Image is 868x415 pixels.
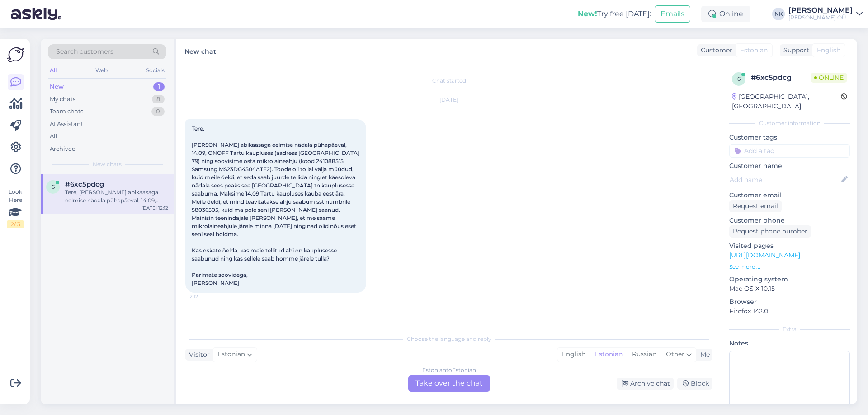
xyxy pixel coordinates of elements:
div: Request phone number [729,225,811,238]
div: Block [677,378,712,390]
div: [DATE] [185,96,712,104]
div: All [50,132,57,141]
label: New chat [184,44,216,56]
div: Archive chat [617,378,674,390]
span: Tere, [PERSON_NAME] abikaasaga eelmise nädala pühapäeval, 14.09, ONOFF Tartu kaupluses (aadress [... [192,125,361,286]
p: Customer phone [729,216,850,225]
div: Choose the language and reply [185,335,712,343]
input: Add a tag [729,144,850,158]
div: Tere, [PERSON_NAME] abikaasaga eelmise nädala pühapäeval, 14.09, ONOFF Tartu kaupluses (aadress [... [65,188,168,205]
div: English [557,348,590,361]
div: All [48,65,58,76]
div: Take over the chat [408,375,490,392]
div: Customer [697,46,732,55]
div: Estonian to Estonian [422,366,476,374]
p: Browser [729,297,850,307]
a: [URL][DOMAIN_NAME] [729,251,800,259]
div: Estonian [590,348,627,361]
b: New! [578,9,597,18]
span: Online [811,73,847,83]
span: English [817,46,840,55]
div: NK [772,8,785,20]
div: New [50,82,64,91]
p: Visited pages [729,241,850,251]
div: [DATE] 12:12 [142,205,168,211]
div: 0 [151,107,165,116]
div: Look Here [7,188,24,228]
div: AI Assistant [50,120,83,129]
p: Customer email [729,191,850,200]
p: Notes [729,339,850,348]
div: Support [780,46,809,55]
div: 8 [152,95,165,104]
div: Team chats [50,107,83,116]
div: Archived [50,145,76,154]
div: Request email [729,200,782,212]
div: Visitor [185,350,210,359]
span: 6 [52,183,55,190]
div: 1 [153,82,165,91]
p: See more ... [729,263,850,271]
span: 12:12 [188,293,222,300]
span: Other [666,350,684,358]
p: Firefox 142.0 [729,307,850,316]
div: Try free [DATE]: [578,9,651,19]
button: Emails [655,5,690,23]
div: My chats [50,95,75,104]
div: Chat started [185,77,712,85]
div: Online [701,6,750,22]
p: Operating system [729,275,850,284]
div: 2 / 3 [7,220,24,228]
span: New chats [93,160,122,168]
span: Estonian [740,46,768,55]
div: Web [94,65,109,76]
p: Mac OS X 10.15 [729,284,850,294]
div: Customer information [729,119,850,127]
div: [PERSON_NAME] [788,7,853,14]
div: Me [697,350,710,359]
span: #6xc5pdcg [65,180,104,188]
span: Search customers [56,47,113,56]
p: Customer name [729,161,850,171]
span: 6 [737,75,741,82]
span: Estonian [217,350,245,359]
input: Add name [730,175,840,185]
img: Askly Logo [7,46,24,63]
div: Russian [627,348,661,361]
div: [PERSON_NAME] OÜ [788,14,853,21]
div: Extra [729,325,850,333]
div: Socials [144,65,166,76]
div: [GEOGRAPHIC_DATA], [GEOGRAPHIC_DATA] [732,92,841,111]
a: [PERSON_NAME][PERSON_NAME] OÜ [788,7,863,21]
div: # 6xc5pdcg [751,72,811,83]
p: Customer tags [729,133,850,142]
